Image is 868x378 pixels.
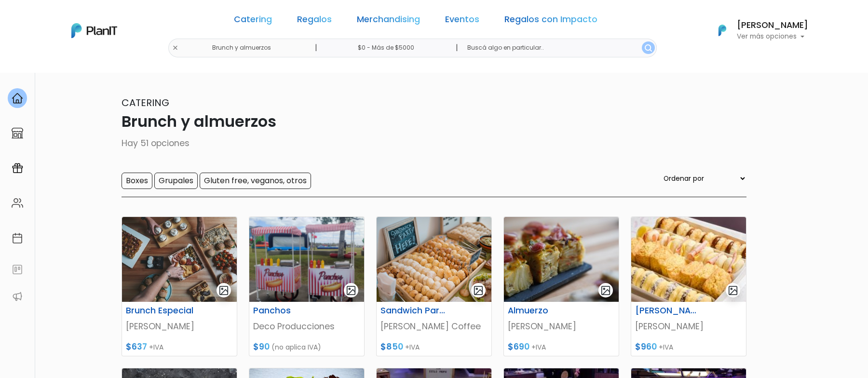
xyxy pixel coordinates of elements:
a: Regalos [297,15,332,27]
p: Ver más opciones [737,33,808,40]
span: $90 [253,341,270,352]
img: PlanIt Logo [71,23,117,38]
h6: Panchos [247,306,326,316]
span: +IVA [531,342,546,352]
span: $690 [508,341,529,352]
h6: Brunch Especial [120,306,199,316]
img: close-6986928ebcb1d6c9903e3b54e860dbc4d054630f23adef3a32610726dff6a82b.svg [172,45,178,51]
span: +IVA [149,342,163,352]
img: thumb_Cateringg.jpg [377,217,491,302]
p: [PERSON_NAME] [126,320,233,333]
img: gallery-light [473,285,484,296]
span: $637 [126,341,147,352]
p: Hay 51 opciones [122,137,746,149]
a: gallery-light Almuerzo [PERSON_NAME] $690 +IVA [503,216,619,356]
input: Boxes [122,173,152,189]
a: gallery-light [PERSON_NAME] [PERSON_NAME] $960 +IVA [631,216,746,356]
img: thumb_image00039__1_.jpeg [504,217,619,302]
img: campaigns-02234683943229c281be62815700db0a1741e53638e28bf9629b52c665b00959.svg [12,162,23,174]
h6: Sandwich Party Self Service [375,306,454,316]
span: $960 [635,341,657,352]
img: thumb_Captura_de_pantalla_2025-05-05_113950.png [249,217,364,302]
input: Buscá algo en particular.. [460,39,657,57]
p: Deco Producciones [253,320,360,333]
a: gallery-light Brunch Especial [PERSON_NAME] $637 +IVA [122,216,237,356]
img: thumb_image00028__2_.jpeg [122,217,237,302]
img: gallery-light [600,285,611,296]
h6: [PERSON_NAME] [629,306,708,316]
img: partners-52edf745621dab592f3b2c58e3bca9d71375a7ef29c3b500c9f145b62cc070d4.svg [12,291,23,302]
input: Grupales [154,173,198,189]
p: Catering [122,95,746,110]
a: gallery-light Panchos Deco Producciones $90 (no aplica IVA) [249,216,365,356]
img: gallery-light [346,285,357,296]
span: $850 [380,341,403,352]
img: PlanIt Logo [712,20,733,41]
span: +IVA [405,342,420,352]
button: PlanIt Logo [PERSON_NAME] Ver más opciones [706,18,808,43]
span: (no aplica IVA) [271,342,321,352]
a: Merchandising [357,15,420,27]
p: Brunch y almuerzos [122,110,746,133]
img: gallery-light [728,285,739,296]
img: search_button-432b6d5273f82d61273b3651a40e1bd1b912527efae98b1b7a1b2c0702e16a8d.svg [645,44,652,52]
img: home-e721727adea9d79c4d83392d1f703f7f8bce08238fde08b1acbfd93340b81755.svg [12,93,23,104]
img: gallery-light [218,285,230,296]
img: feedback-78b5a0c8f98aac82b08bfc38622c3050aee476f2c9584af64705fc4e61158814.svg [12,264,23,275]
a: Eventos [445,15,479,27]
p: [PERSON_NAME] [508,320,615,333]
a: Regalos con Impacto [504,15,597,27]
a: Catering [234,15,272,27]
input: Gluten free, veganos, otros [200,173,311,189]
img: marketplace-4ceaa7011d94191e9ded77b95e3339b90024bf715f7c57f8cf31f2d8c509eaba.svg [12,127,23,139]
a: gallery-light Sandwich Party Self Service [PERSON_NAME] Coffee $850 +IVA [376,216,492,356]
p: | [315,42,317,54]
img: people-662611757002400ad9ed0e3c099ab2801c6687ba6c219adb57efc949bc21e19d.svg [12,197,23,209]
h6: [PERSON_NAME] [737,21,808,30]
p: [PERSON_NAME] [635,320,742,333]
h6: Almuerzo [502,306,581,316]
img: calendar-87d922413cdce8b2cf7b7f5f62616a5cf9e4887200fb71536465627b3292af00.svg [12,232,23,244]
img: thumb_miti_miti_v2.jpeg [631,217,746,302]
p: | [456,42,458,54]
p: [PERSON_NAME] Coffee [380,320,488,333]
span: +IVA [659,342,673,352]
